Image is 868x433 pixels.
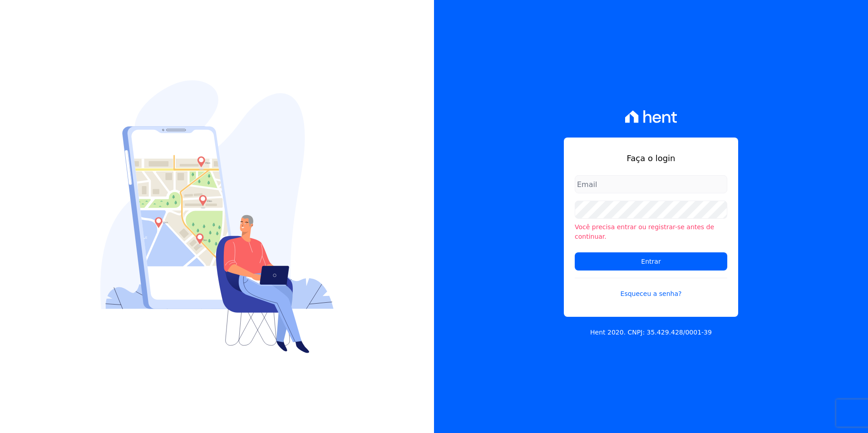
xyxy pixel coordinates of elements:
[575,278,727,299] a: Esqueceu a senha?
[575,252,727,271] input: Entrar
[590,328,712,337] p: Hent 2020. CNPJ: 35.429.428/0001-39
[575,222,727,241] li: Você precisa entrar ou registrar-se antes de continuar.
[575,152,727,164] h1: Faça o login
[575,175,727,193] input: Email
[100,80,334,353] img: Login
